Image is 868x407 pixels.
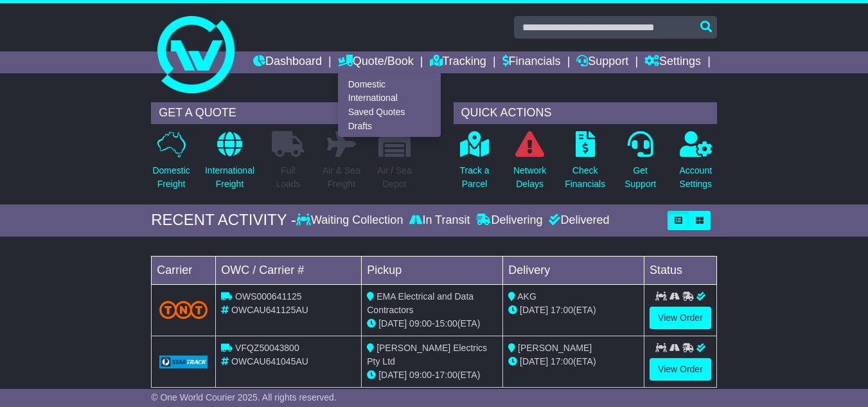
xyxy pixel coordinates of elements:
a: CheckFinancials [564,131,606,198]
a: GetSupport [624,131,657,198]
span: AKG [517,291,536,302]
td: OWC / Carrier # [216,256,362,284]
a: Financials [502,51,561,73]
span: © One World Courier 2025. All rights reserved. [151,392,337,402]
p: Air / Sea Depot [377,164,412,191]
span: [PERSON_NAME] [518,343,592,353]
td: Status [644,256,717,284]
span: [DATE] [520,356,548,366]
a: Tracking [430,51,486,73]
div: Quote/Book [338,73,441,137]
span: VFQZ50043800 [235,343,299,353]
span: [PERSON_NAME] Electrics Pty Ltd [367,343,487,366]
a: InternationalFreight [204,131,255,198]
a: Support [576,51,628,73]
p: Network Delays [513,164,546,191]
a: Saved Quotes [339,105,440,120]
div: Waiting Collection [296,213,406,228]
div: QUICK ACTIONS [454,102,717,124]
a: Quote/Book [338,51,414,73]
span: OWCAU641045AU [231,356,308,366]
a: Dashboard [253,51,322,73]
span: 17:00 [551,305,573,315]
a: Domestic [339,77,440,91]
span: OWS000641125 [235,291,302,302]
span: [DATE] [378,318,407,329]
a: NetworkDelays [513,131,547,198]
span: 15:00 [435,318,457,329]
span: 17:00 [435,370,457,380]
div: Delivering [473,213,545,228]
span: [DATE] [378,370,407,380]
a: Settings [644,51,701,73]
span: 09:00 [409,318,432,329]
a: View Order [650,358,711,381]
span: [DATE] [520,305,548,315]
a: International [339,91,440,105]
a: AccountSettings [678,131,713,198]
a: Track aParcel [459,131,490,198]
div: RECENT ACTIVITY - [151,211,296,230]
a: View Order [650,307,711,329]
div: (ETA) [508,355,639,368]
span: EMA Electrical and Data Contractors [367,291,474,315]
span: 09:00 [409,370,432,380]
div: In Transit [406,213,473,228]
td: Delivery [503,256,644,284]
span: 17:00 [551,356,573,366]
p: Track a Parcel [459,164,489,191]
a: Drafts [339,119,440,133]
p: Check Financials [565,164,605,191]
p: Account Settings [679,164,712,191]
div: - (ETA) [367,317,497,330]
p: Get Support [624,164,656,191]
p: Air & Sea Freight [323,164,360,191]
p: Domestic Freight [152,164,190,191]
td: Pickup [362,256,503,284]
div: Delivered [545,213,609,228]
a: DomesticFreight [152,131,190,198]
span: OWCAU641125AU [231,305,308,315]
img: GetCarrierServiceLogo [159,356,208,368]
p: International Freight [205,164,254,191]
p: Full Loads [272,164,304,191]
div: GET A QUOTE [151,102,414,124]
div: (ETA) [508,303,639,317]
img: TNT_Domestic.png [159,301,208,318]
div: - (ETA) [367,368,497,382]
td: Carrier [152,256,216,284]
